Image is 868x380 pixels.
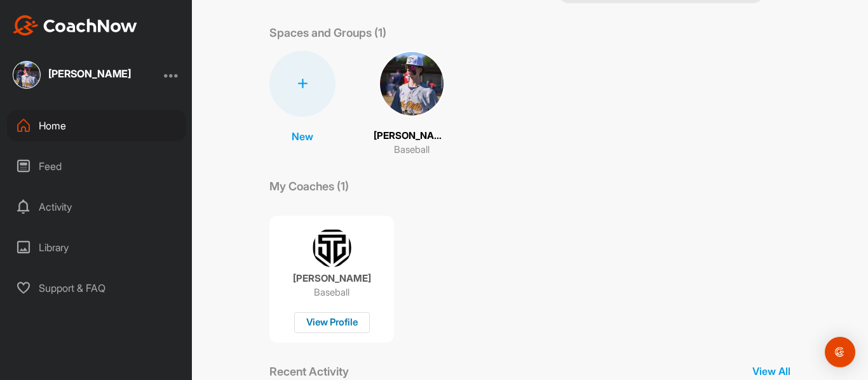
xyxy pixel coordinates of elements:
[293,272,371,285] p: [PERSON_NAME]
[313,228,351,267] img: coach avatar
[7,150,186,182] div: Feed
[269,24,386,41] p: Spaces and Groups (1)
[7,272,186,304] div: Support & FAQ
[374,51,450,157] a: [PERSON_NAME]Baseball
[292,129,313,144] p: New
[314,286,349,299] p: Baseball
[269,363,349,380] p: Recent Activity
[269,178,349,195] p: My Coaches (1)
[825,337,855,367] div: Open Intercom Messenger
[374,129,450,143] p: [PERSON_NAME]
[379,51,445,117] img: square_1a4455a943dfbfc2b9def515121c3b0e.jpg
[13,15,137,36] img: CoachNow
[394,143,430,157] p: Baseball
[48,69,131,79] div: [PERSON_NAME]
[752,364,790,379] p: View All
[7,191,186,223] div: Activity
[7,110,186,141] div: Home
[13,61,41,89] img: square_1a4455a943dfbfc2b9def515121c3b0e.jpg
[7,232,186,263] div: Library
[294,312,370,333] div: View Profile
